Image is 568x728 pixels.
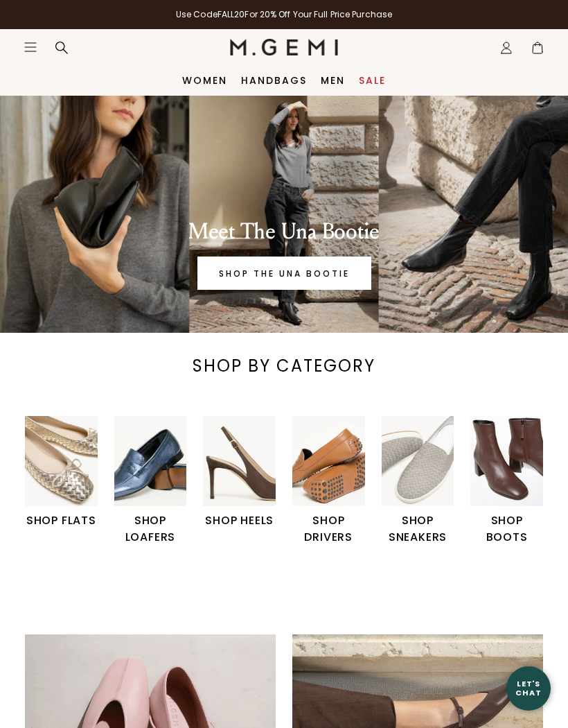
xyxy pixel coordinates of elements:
a: SHOP SNEAKERS [382,416,454,546]
h1: SHOP HEELS [203,512,276,529]
div: Let's Chat [506,679,551,697]
button: Open site menu [24,40,37,54]
a: Banner primary button [197,257,371,290]
div: 6 / 6 [470,416,560,546]
h1: SHOP SNEAKERS [382,512,454,546]
a: Sale [359,75,386,86]
a: SHOP FLATS [25,416,98,530]
a: Handbags [241,75,307,86]
a: SHOP LOAFERS [114,416,187,546]
h1: SHOP LOAFERS [114,512,187,546]
div: 4 / 6 [292,416,382,546]
img: M.Gemi [230,39,339,55]
a: Men [321,75,345,86]
div: 3 / 6 [203,416,292,530]
a: SHOP HEELS [203,416,276,530]
div: 1 / 6 [25,416,114,530]
div: 2 / 6 [114,416,204,546]
div: 5 / 6 [382,416,471,546]
h1: SHOP DRIVERS [292,512,365,546]
h1: SHOP BOOTS [470,512,543,546]
strong: FALL20 [218,8,245,20]
a: SHOP DRIVERS [292,416,365,546]
h1: SHOP FLATS [25,512,98,529]
a: Women [182,75,227,86]
div: Meet The Una Bootie [42,218,526,245]
a: SHOP BOOTS [470,416,543,546]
